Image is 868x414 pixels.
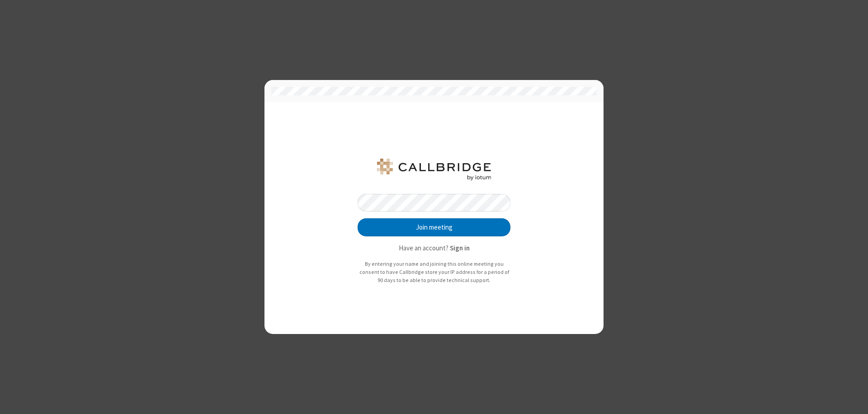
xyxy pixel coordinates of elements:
button: Join meeting [358,218,510,236]
p: By entering your name and joining this online meeting you consent to have Callbridge store your I... [358,260,510,284]
img: QA Selenium DO NOT DELETE OR CHANGE [375,159,493,180]
p: Have an account? [358,243,510,254]
strong: Sign in [450,244,470,252]
button: Sign in [450,243,470,254]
